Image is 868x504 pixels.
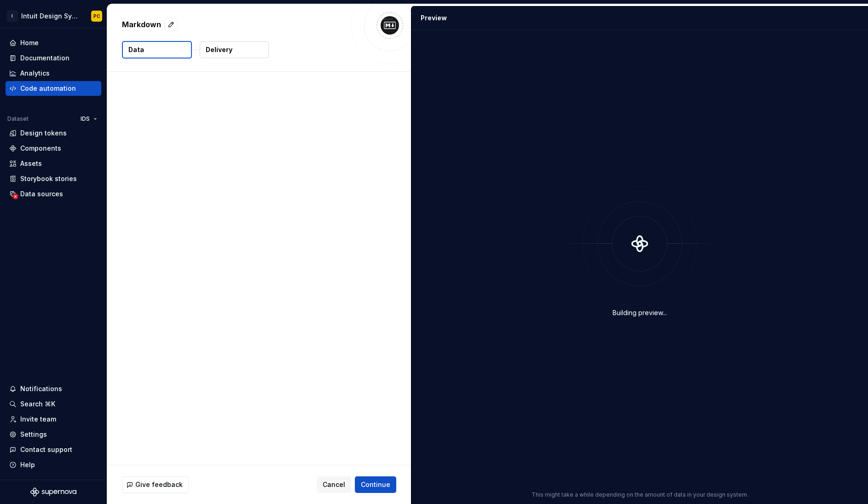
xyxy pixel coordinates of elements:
span: Give feedback [135,480,183,489]
button: Data [122,41,192,59]
button: Delivery [200,41,269,58]
div: Settings [20,430,47,439]
div: Assets [20,159,42,168]
button: Help [6,457,101,472]
a: Invite team [6,412,101,427]
div: PC [93,12,100,20]
div: Help [20,460,35,469]
a: Storybook stories [6,171,101,186]
div: Design tokens [20,129,67,138]
span: Continue [361,480,390,489]
div: Dataset [7,115,29,123]
button: Search ⌘K [6,397,101,411]
div: Intuit Design System [21,12,80,21]
a: Assets [6,156,101,171]
svg: Supernova Logo [30,487,76,497]
div: Components [20,144,61,153]
a: Code automation [6,81,101,96]
button: Contact support [6,442,101,457]
div: Contact support [20,445,72,454]
div: Invite team [20,415,56,424]
a: Analytics [6,66,101,81]
a: Design tokens [6,126,101,141]
p: Data [128,45,144,54]
div: Data sources [20,189,63,199]
div: I [6,11,17,22]
a: Documentation [6,51,101,65]
div: Preview [421,13,447,23]
div: Documentation [20,53,69,63]
span: Cancel [323,480,345,489]
button: Give feedback [122,476,189,493]
div: Notifications [20,384,62,393]
a: Data sources [6,187,101,201]
a: Settings [6,427,101,442]
div: Storybook stories [20,174,77,183]
div: Analytics [20,69,50,78]
p: Markdown [122,19,161,30]
button: Notifications [6,381,101,396]
div: Search ⌘K [20,399,55,409]
a: Home [6,35,101,50]
p: Delivery [206,45,232,54]
span: IDS [81,115,90,123]
button: Cancel [317,476,351,493]
a: Components [6,141,101,156]
button: IIntuit Design SystemPC [2,6,105,26]
div: Code automation [20,84,76,93]
p: This might take a while depending on the amount of data in your design system. [532,491,748,498]
div: Home [20,38,39,47]
button: IDS [76,112,101,125]
button: Continue [355,476,396,493]
div: Building preview... [613,308,667,317]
